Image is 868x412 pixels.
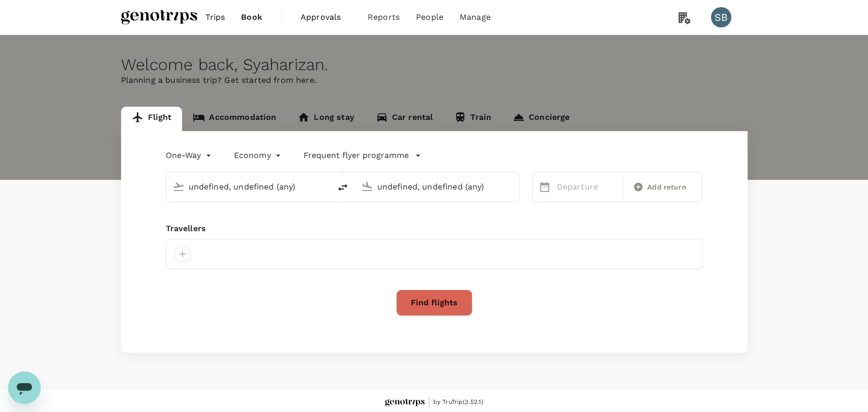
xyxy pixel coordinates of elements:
[323,185,325,187] button: Open
[205,11,225,23] span: Trips
[189,179,309,195] input: Depart from
[8,371,41,404] iframe: Button to launch messaging window
[365,107,444,131] a: Car rental
[512,185,514,187] button: Open
[121,55,747,74] div: Welcome back , Syaharizan .
[460,11,491,23] span: Manage
[304,149,409,162] p: Frequent flyer programme
[121,74,747,86] p: Planning a business trip? Get started from here.
[331,175,355,200] button: delete
[416,11,443,23] span: People
[557,181,617,193] p: Departure
[121,107,183,131] a: Flight
[368,11,400,23] span: Reports
[443,107,502,131] a: Train
[647,182,686,193] span: Add return
[182,107,287,131] a: Accommodation
[377,179,498,195] input: Going to
[166,223,703,235] div: Travellers
[121,6,197,28] img: Genotrips - ALL
[234,147,283,164] div: Economy
[385,399,425,406] img: Genotrips - ALL
[241,11,262,23] span: Book
[502,107,580,131] a: Concierge
[433,397,484,407] span: by TruTrip ( 3.52.1 )
[304,149,421,162] button: Frequent flyer programme
[711,7,731,27] div: SB
[396,290,472,316] button: Find flights
[166,147,214,164] div: One-Way
[287,107,365,131] a: Long stay
[301,11,351,23] span: Approvals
